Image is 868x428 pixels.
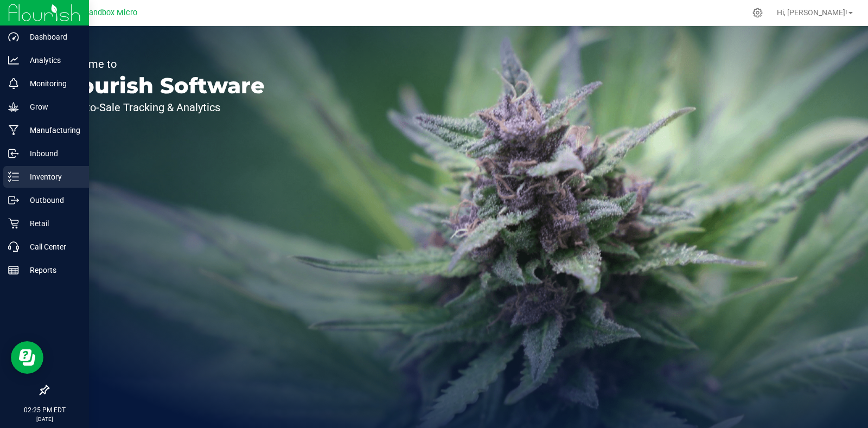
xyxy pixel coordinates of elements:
[8,31,19,42] inline-svg: Dashboard
[19,77,84,90] p: Monitoring
[777,8,847,17] span: Hi, [PERSON_NAME]!
[19,217,84,230] p: Retail
[19,264,84,277] p: Reports
[8,148,19,159] inline-svg: Inbound
[751,8,764,18] div: Manage settings
[59,102,265,113] p: Seed-to-Sale Tracking & Analytics
[5,405,84,415] p: 02:25 PM EDT
[59,59,265,69] p: Welcome to
[19,170,84,183] p: Inventory
[19,194,84,207] p: Outbound
[19,100,84,113] p: Grow
[59,75,265,97] p: Flourish Software
[5,415,84,423] p: [DATE]
[11,341,43,374] iframe: Resource center
[8,55,19,66] inline-svg: Analytics
[8,125,19,136] inline-svg: Manufacturing
[8,241,19,252] inline-svg: Call Center
[19,30,84,43] p: Dashboard
[8,101,19,112] inline-svg: Grow
[19,147,84,160] p: Inbound
[19,54,84,67] p: Analytics
[19,124,84,137] p: Manufacturing
[8,195,19,206] inline-svg: Outbound
[19,240,84,253] p: Call Center
[8,218,19,229] inline-svg: Retail
[84,8,137,17] span: Sandbox Micro
[8,78,19,89] inline-svg: Monitoring
[8,171,19,182] inline-svg: Inventory
[8,265,19,276] inline-svg: Reports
